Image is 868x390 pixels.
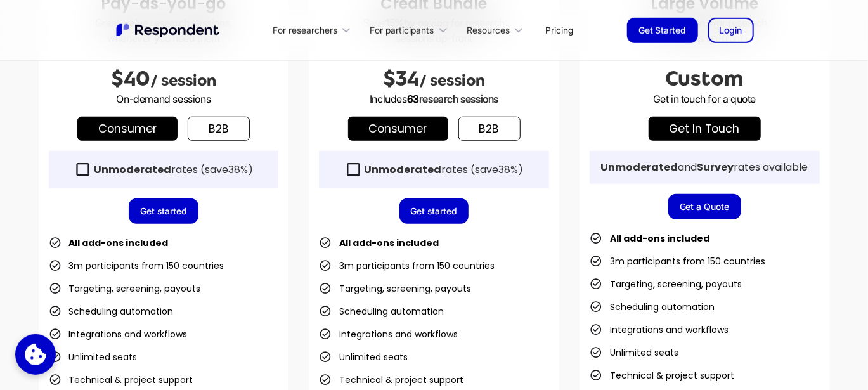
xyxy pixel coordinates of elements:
li: Technical & project support [49,371,193,389]
span: 38% [499,162,519,177]
strong: All add-ons included [610,232,709,245]
p: Includes [319,91,549,107]
li: Targeting, screening, payouts [49,280,201,297]
span: / session [150,72,216,89]
a: Login [708,18,754,43]
li: Unlimited seats [590,344,678,361]
span: research sessions [419,93,498,105]
div: Resources [460,15,535,45]
strong: Survey [697,160,734,174]
li: 3m participants from 150 countries [590,252,765,270]
li: Integrations and workflows [319,325,458,343]
span: 63 [407,93,419,105]
div: Resources [467,24,510,37]
li: 3m participants from 150 countries [319,257,495,275]
div: For researchers [266,15,363,45]
li: Technical & project support [590,367,734,384]
li: Targeting, screening, payouts [319,280,471,297]
div: For participants [363,15,459,45]
a: Get started [129,198,198,224]
a: Pricing [535,15,583,45]
strong: Unmoderated [94,162,171,177]
li: Scheduling automation [590,298,715,316]
div: For researchers [273,24,337,37]
li: Integrations and workflows [49,325,188,343]
a: Get Started [627,18,698,43]
span: 38% [228,162,248,177]
span: Custom [666,67,744,90]
strong: Unmoderated [365,162,442,177]
li: Integrations and workflows [590,321,729,339]
a: Get a Quote [668,194,741,219]
a: b2b [458,117,521,141]
div: For participants [370,24,434,37]
li: Unlimited seats [49,348,138,366]
li: Technical & project support [319,371,463,389]
strong: All add-ons included [339,237,439,249]
span: / session [419,72,485,89]
span: $40 [111,67,150,90]
a: home [115,22,223,39]
li: Scheduling automation [319,302,444,320]
li: Targeting, screening, payouts [590,275,742,293]
strong: All add-ons included [69,237,169,249]
a: get in touch [649,117,761,141]
li: Unlimited seats [319,348,408,366]
strong: Unmoderated [601,160,678,174]
div: rates (save ) [365,164,524,176]
a: Consumer [77,117,178,141]
img: Untitled UI logotext [115,22,223,39]
p: Get in touch for a quote [590,91,820,107]
p: On-demand sessions [49,91,279,107]
div: and rates available [601,161,808,174]
span: $34 [383,67,419,90]
a: b2b [188,117,250,141]
li: Scheduling automation [49,302,174,320]
a: Get started [399,198,469,224]
div: rates (save ) [94,164,253,176]
li: 3m participants from 150 countries [49,257,224,275]
a: Consumer [348,117,448,141]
